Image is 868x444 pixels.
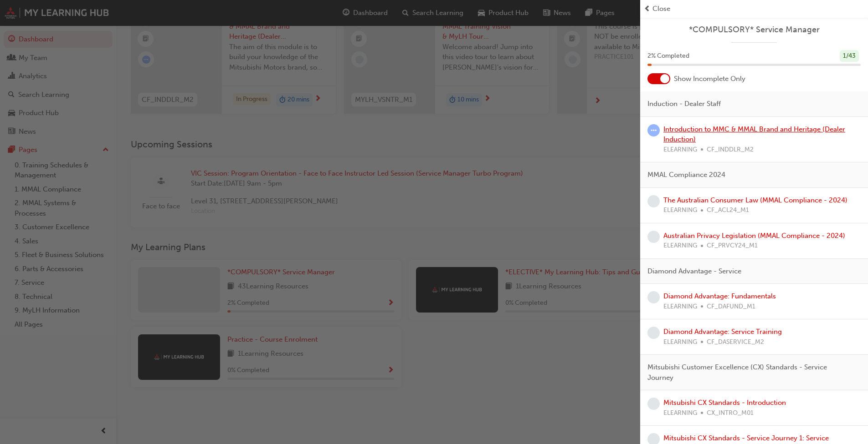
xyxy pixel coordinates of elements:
span: ELEARNING [663,337,697,348]
span: ELEARNING [663,408,697,419]
span: CF_PRVCY24_M1 [707,241,758,251]
span: MMAL Compliance 2024 [647,170,725,180]
a: Diamond Advantage: Fundamentals [663,292,776,300]
span: CF_DAFUND_M1 [707,302,755,312]
a: The Australian Consumer Law (MMAL Compliance - 2024) [663,196,847,204]
span: learningRecordVerb_NONE-icon [647,398,660,410]
span: learningRecordVerb_ATTEMPT-icon [647,124,660,136]
span: CF_ACL24_M1 [707,205,749,216]
a: *COMPULSORY* Service Manager [647,25,861,35]
span: ELEARNING [663,302,697,312]
a: Mitsubishi CX Standards - Introduction [663,399,786,407]
button: prev-iconClose [644,4,864,14]
div: 1 / 43 [840,50,859,62]
a: Diamond Advantage: Service Training [663,328,782,336]
span: ELEARNING [663,241,697,251]
span: Show Incomplete Only [674,74,745,84]
span: CF_INDDLR_M2 [707,145,754,155]
span: Diamond Advantage - Service [647,266,741,277]
span: ELEARNING [663,145,697,155]
span: Close [652,4,670,14]
span: learningRecordVerb_NONE-icon [647,291,660,303]
span: learningRecordVerb_NONE-icon [647,327,660,339]
span: Induction - Dealer Staff [647,99,721,109]
span: learningRecordVerb_NONE-icon [647,231,660,243]
a: Australian Privacy Legislation (MMAL Compliance - 2024) [663,232,845,240]
span: prev-icon [644,4,651,14]
span: learningRecordVerb_NONE-icon [647,195,660,207]
span: 2 % Completed [647,51,689,61]
span: Mitsubishi Customer Excellence (CX) Standards - Service Journey [647,362,853,383]
span: CX_INTRO_M01 [707,408,754,419]
span: ELEARNING [663,205,697,216]
span: CF_DASERVICE_M2 [707,337,764,348]
a: Introduction to MMC & MMAL Brand and Heritage (Dealer Induction) [663,125,845,144]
